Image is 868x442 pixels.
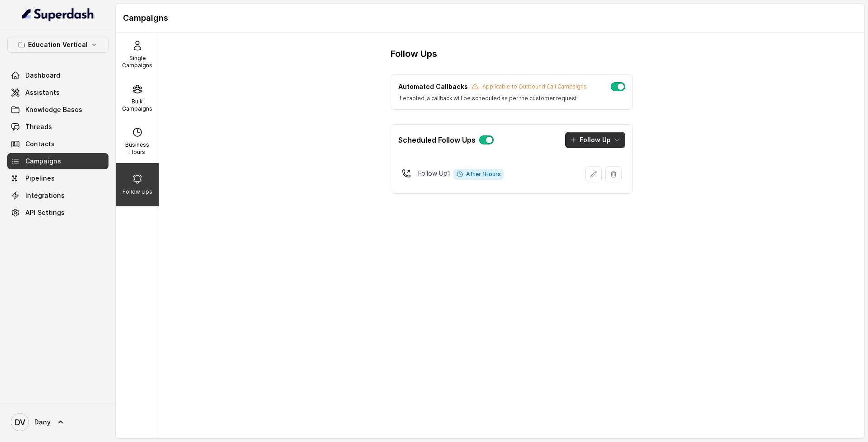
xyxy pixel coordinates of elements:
a: Threads [7,119,108,135]
p: If enabled, a callback will be scheduled as per the customer request [398,95,587,102]
span: Threads [25,122,52,131]
a: Integrations [7,187,108,204]
a: Campaigns [7,153,108,169]
h3: Follow Ups [391,47,437,60]
a: Assistants [7,84,108,101]
p: Education Vertical [28,39,88,50]
h1: Campaigns [123,11,857,25]
button: Education Vertical [7,37,108,53]
p: Single Campaigns [119,55,155,69]
p: Applicable to Outbound Call Campaigns [482,83,587,90]
text: DV [15,418,25,427]
p: Bulk Campaigns [119,98,155,112]
span: Pipelines [25,174,55,183]
span: Knowledge Bases [25,105,82,114]
button: Follow Up [565,132,625,148]
span: API Settings [25,208,65,217]
a: API Settings [7,205,108,221]
span: Dashboard [25,71,60,80]
p: Business Hours [119,141,155,156]
span: Contacts [25,140,55,149]
span: After 1 Hours [453,169,504,180]
p: Automated Callbacks [398,82,468,91]
p: Scheduled Follow Ups [398,135,476,145]
p: Follow Up 1 [418,169,450,178]
a: Knowledge Bases [7,102,108,118]
span: Dany [34,418,51,427]
img: light.svg [22,7,94,22]
a: Dany [7,409,108,435]
a: Dashboard [7,67,108,84]
span: Campaigns [25,157,61,166]
p: Follow Ups [123,188,152,195]
span: Integrations [25,191,65,200]
a: Contacts [7,136,108,152]
a: Pipelines [7,170,108,186]
span: Assistants [25,88,60,97]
